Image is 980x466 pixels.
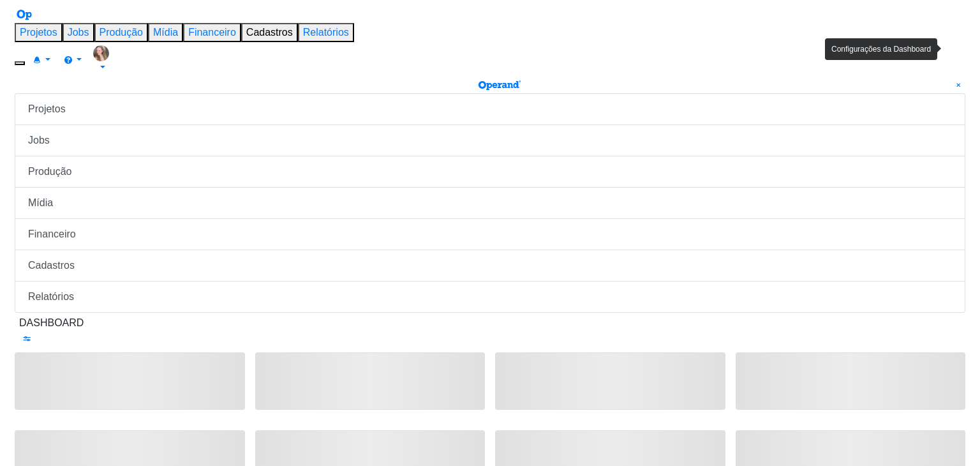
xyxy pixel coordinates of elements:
a: Produção [15,156,965,188]
a: Relatórios [15,282,965,313]
div: Financeiro [15,219,965,250]
span: Cadastros [246,27,293,38]
button: Financeiro [183,23,241,42]
button: Produção [94,23,149,42]
a: Relatórios [303,27,349,38]
div: Cadastros [15,250,965,282]
button: G [87,42,115,78]
a: Mídia [15,188,965,219]
a: Projetos [20,27,57,38]
a: Projetos [15,93,965,125]
button: Jobs [63,23,94,42]
a: Jobs [15,125,965,156]
button: Relatórios [298,23,354,42]
span: Dashboard [19,317,84,328]
button: Cadastros [241,23,298,42]
a: Jobs [68,27,89,38]
img: G [93,45,109,61]
a: Financeiro [188,27,236,38]
a: Mídia [153,27,178,38]
div: Configurações da Dashboard [825,38,937,60]
button: Mídia [148,23,183,42]
a: Produção [100,27,144,38]
button: Projetos [15,23,63,42]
